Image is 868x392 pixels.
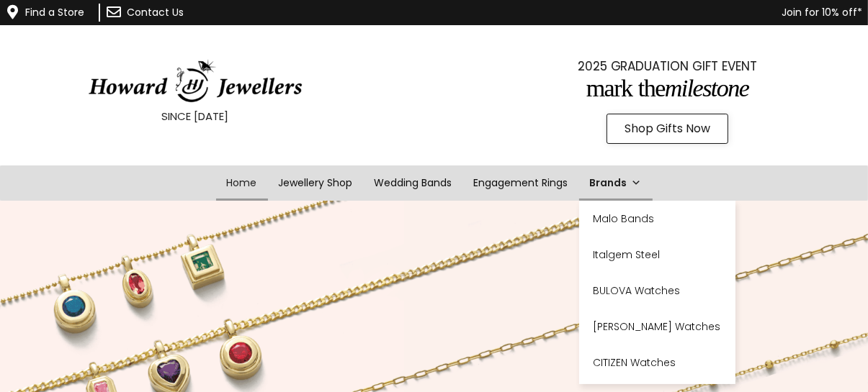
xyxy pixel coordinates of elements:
a: Engagement Rings [463,165,579,201]
a: Brands [579,165,653,201]
a: Jewellery Shop [268,165,364,201]
p: SINCE [DATE] [36,107,354,126]
p: Join for 10% off* [269,4,862,22]
a: Contact Us [127,5,184,19]
a: [PERSON_NAME] Watches [579,309,735,345]
a: Find a Store [26,5,85,19]
a: Italgem Steel [579,237,735,273]
span: Milestone [665,75,749,101]
p: 2025 GRADUATION GIFT EVENT [509,55,827,77]
a: Shop Gifts Now [607,114,728,144]
span: Shop Gifts Now [625,123,710,135]
span: Mark the [586,75,665,101]
a: Home [216,165,268,201]
a: CITIZEN Watches [579,345,735,380]
a: Malo Bands [579,201,735,237]
a: Wedding Bands [364,165,463,201]
a: BULOVA Watches [579,273,735,309]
